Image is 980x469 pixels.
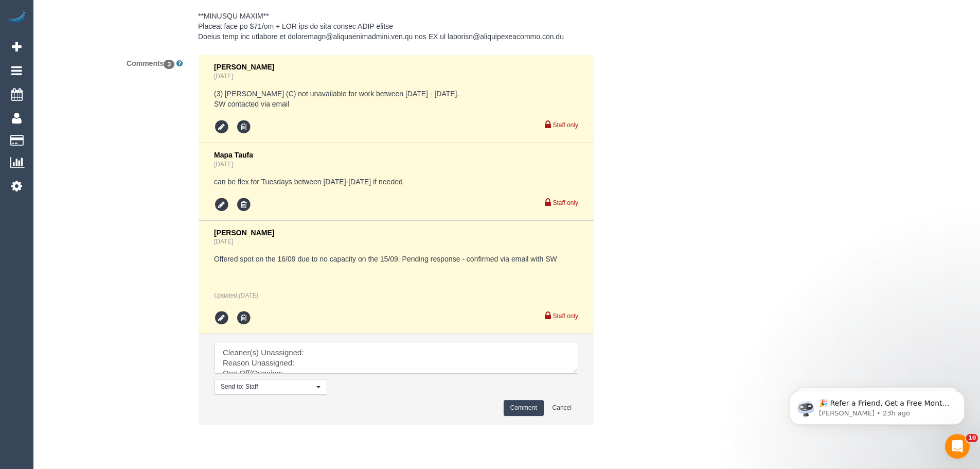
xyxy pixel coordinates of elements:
[214,292,258,299] em: Updated:
[214,379,327,395] button: Send to: Staff
[546,400,578,416] button: Cancel
[221,383,314,391] span: Send to: Staff
[214,161,233,168] a: [DATE]
[504,400,544,416] button: Comment
[164,60,174,69] span: 3
[214,177,578,187] pre: can be flex for Tuesdays between [DATE]-[DATE] if needed
[966,434,978,442] span: 10
[774,369,980,441] iframe: Intercom notifications message
[6,10,27,25] img: Automaid Logo
[553,199,578,206] small: Staff only
[214,229,274,237] span: [PERSON_NAME]
[214,89,578,109] pre: (3) [PERSON_NAME] (C) not unavailable for work between [DATE] - [DATE]. SW contacted via email
[553,312,578,320] small: Staff only
[214,238,233,245] a: [DATE]
[214,73,233,80] a: [DATE]
[214,63,274,71] span: [PERSON_NAME]
[214,254,578,264] pre: Offered spot on the 16/09 due to no capacity on the 15/09. Pending response - confirmed via email...
[239,292,258,299] span: Sep 11, 2025 12:08
[945,434,970,459] iframe: Intercom live chat
[36,55,190,68] label: Comments
[214,151,253,159] span: Mapa Taufa
[553,121,578,129] small: Staff only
